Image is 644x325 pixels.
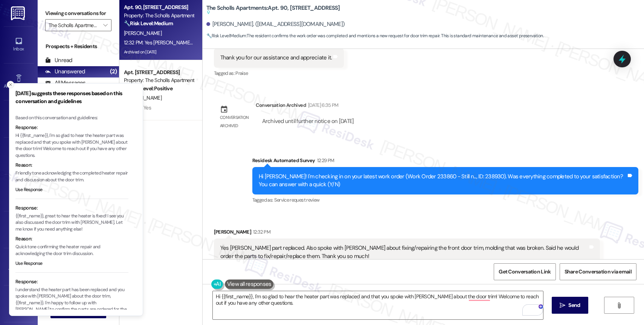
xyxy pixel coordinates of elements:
[15,287,128,320] p: I understand the heater part has been replaced and you spoke with [PERSON_NAME] about the door tr...
[15,187,43,193] button: Use Response
[552,297,588,314] button: Send
[259,173,626,189] div: Hi [PERSON_NAME]! I'm checking in on your latest work order (Work Order 233860 - Still n..., ID: ...
[214,228,600,238] div: [PERSON_NAME]
[15,132,128,159] p: Hi {{first_name}}, I'm so glad to hear the heater part was replaced and that you spoke with [PERS...
[251,228,270,236] div: 12:32 PM
[306,101,339,109] div: [DATE] 6:35 PM
[206,4,340,17] b: The Scholls Apartments: Apt. 90, [STREET_ADDRESS]
[616,302,622,308] i: 
[124,68,194,76] div: Apt. [STREET_ADDRESS]
[565,268,632,276] span: Share Conversation via email
[15,260,43,267] button: Use Response
[38,43,119,50] div: Prospects + Residents
[124,3,194,11] div: Apt. 90, [STREET_ADDRESS]
[256,101,306,109] div: Conversation Archived
[15,213,128,233] p: {{first_name}}, great to hear the heater is fixed! I see you also discussed the door trim with [P...
[49,19,99,31] input: All communities
[206,32,543,40] span: : The resident confirms the work order was completed and mentions a new request for door trim rep...
[235,70,248,76] span: Praise
[568,301,580,309] span: Send
[124,12,194,20] div: Property: The Scholls Apartments
[206,20,345,28] div: [PERSON_NAME]. ([EMAIL_ADDRESS][DOMAIN_NAME])
[499,268,551,276] span: Get Conversation Link
[220,54,332,62] div: Thank you for our assistance and appreciate it.
[45,8,111,19] label: Viewing conversations for
[15,204,128,212] div: Response:
[214,68,344,79] div: Tagged as:
[4,35,34,55] a: Inbox
[4,293,34,314] a: Account
[494,263,555,280] button: Get Conversation Link
[124,94,162,101] span: [PERSON_NAME]
[123,47,194,57] div: Archived on [DATE]
[15,278,128,286] div: Response:
[45,56,72,64] div: Unread
[108,66,119,77] div: (2)
[220,114,249,130] div: Conversation archived
[15,170,128,183] p: Friendly tone acknowledging the completed heater repair and discussion about the door trim.
[15,90,128,105] h3: [DATE] suggests these responses based on this conversation and guidelines
[213,291,543,319] textarea: To enrich screen reader interactions, please activate Accessibility in Grammarly extension settings
[4,109,34,129] a: Site Visit •
[4,182,34,203] a: Buildings
[124,76,194,84] div: Property: The Scholls Apartments
[7,81,14,88] button: Close toast
[560,302,565,308] i: 
[15,124,128,131] div: Response:
[206,33,246,39] strong: 🔧 Risk Level: Medium
[15,235,128,243] div: Reason:
[252,194,638,205] div: Tagged as:
[15,244,128,257] p: Quick tone confirming the heater repair and acknowledging the door trim discussion.
[220,244,588,260] div: Yes [PERSON_NAME] part replaced. Also spoke with [PERSON_NAME] about fixing/repairing the front d...
[124,104,151,111] div: 12:41 PM: Yes
[103,22,107,28] i: 
[124,30,162,36] span: [PERSON_NAME]
[4,220,34,240] a: Leads
[252,156,638,167] div: Residesk Automated Survey
[124,39,611,46] div: 12:32 PM: Yes [PERSON_NAME] part replaced. Also spoke with [PERSON_NAME] about fixing/repairing t...
[4,146,34,166] a: Insights •
[315,156,334,164] div: 12:29 PM
[124,85,172,92] strong: 🌟 Risk Level: Positive
[45,68,85,76] div: Unanswered
[124,20,173,27] strong: 🔧 Risk Level: Medium
[560,263,636,280] button: Share Conversation via email
[274,197,320,203] span: Service request review
[11,6,26,20] img: ResiDesk Logo
[4,257,34,277] a: Templates •
[261,117,355,125] div: Archived until further notice on [DATE]
[15,161,128,169] div: Reason:
[15,115,128,121] div: Based on this conversation and guidelines:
